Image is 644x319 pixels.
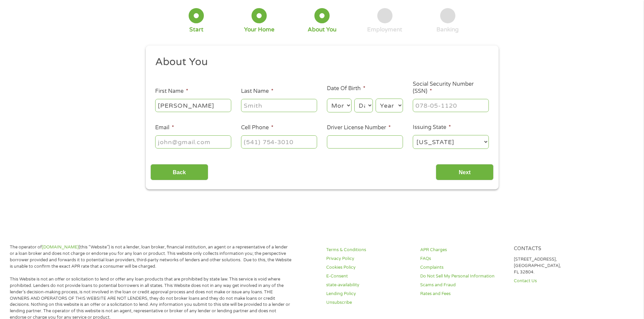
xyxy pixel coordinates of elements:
[155,55,484,69] h2: About You
[326,299,412,306] a: Unsubscribe
[42,244,79,250] a: [DOMAIN_NAME]
[155,99,231,112] input: John
[420,256,506,262] a: FAQs
[420,247,506,253] a: APR Charges
[327,124,391,131] label: Driver License Number
[308,26,336,33] div: About You
[420,273,506,280] a: Do Not Sell My Personal Information
[413,124,451,131] label: Issuing State
[155,124,174,131] label: Email
[367,26,402,33] div: Employment
[241,99,317,112] input: Smith
[150,164,208,181] input: Back
[326,256,412,262] a: Privacy Policy
[189,26,204,33] div: Start
[413,99,489,112] input: 078-05-1120
[244,26,275,33] div: Your Home
[436,26,459,33] div: Banking
[514,256,600,275] p: [STREET_ADDRESS], [GEOGRAPHIC_DATA], FL 32804.
[420,282,506,288] a: Scams and Fraud
[514,278,600,284] a: Contact Us
[241,88,273,95] label: Last Name
[420,291,506,297] a: Rates and Fees
[155,135,231,148] input: john@gmail.com
[326,273,412,280] a: E-Consent
[326,282,412,288] a: state-availability
[326,247,412,253] a: Terms & Conditions
[241,124,273,131] label: Cell Phone
[327,85,365,92] label: Date Of Birth
[514,246,600,252] h4: Contacts
[413,81,489,95] label: Social Security Number (SSN)
[326,264,412,271] a: Cookies Policy
[436,164,494,181] input: Next
[10,244,292,270] p: The operator of (this “Website”) is not a lender, loan broker, financial institution, an agent or...
[326,291,412,297] a: Lending Policy
[420,264,506,271] a: Complaints
[155,88,188,95] label: First Name
[241,135,317,148] input: (541) 754-3010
